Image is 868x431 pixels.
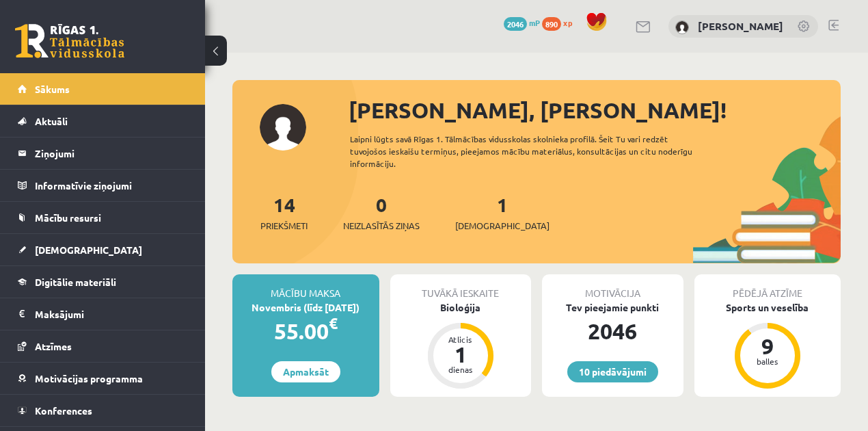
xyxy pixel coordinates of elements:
[440,343,481,365] div: 1
[694,300,841,315] div: Sports un veselība
[35,138,188,169] legend: Ziņojumi
[18,73,188,105] a: Sākums
[271,361,340,382] a: Apmaksāt
[18,105,188,137] a: Aktuāli
[18,330,188,362] a: Atzīmes
[18,202,188,233] a: Mācību resursi
[455,219,550,233] span: [DEMOGRAPHIC_DATA]
[35,83,70,95] span: Sākums
[747,335,788,357] div: 9
[529,17,540,28] span: mP
[504,17,540,28] a: 2046 mP
[542,17,579,28] a: 890 xp
[343,192,420,233] a: 0Neizlasītās ziņas
[35,340,72,352] span: Atzīmes
[260,192,308,233] a: 14Priekšmeti
[260,219,308,233] span: Priekšmeti
[15,24,124,58] a: Rīgas 1. Tālmācības vidusskola
[35,115,68,127] span: Aktuāli
[18,138,188,169] a: Ziņojumi
[390,300,532,391] a: Bioloģija Atlicis 1 dienas
[675,21,689,34] img: Viktorija Bērziņa
[694,274,841,300] div: Pēdējā atzīme
[542,300,683,315] div: Tev pieejamie punkti
[390,274,532,300] div: Tuvākā ieskaite
[35,170,188,201] legend: Informatīvie ziņojumi
[542,274,683,300] div: Motivācija
[542,315,683,348] div: 2046
[567,361,658,382] a: 10 piedāvājumi
[455,192,550,233] a: 1[DEMOGRAPHIC_DATA]
[349,94,841,127] div: [PERSON_NAME], [PERSON_NAME]!
[440,335,481,343] div: Atlicis
[343,219,420,233] span: Neizlasītās ziņas
[232,315,379,348] div: 55.00
[694,300,841,391] a: Sports un veselība 9 balles
[542,17,561,31] span: 890
[18,234,188,265] a: [DEMOGRAPHIC_DATA]
[18,170,188,201] a: Informatīvie ziņojumi
[35,211,101,224] span: Mācību resursi
[504,17,527,31] span: 2046
[35,298,188,330] legend: Maksājumi
[440,365,481,374] div: dienas
[698,19,783,33] a: [PERSON_NAME]
[350,133,715,170] div: Laipni lūgts savā Rīgas 1. Tālmācības vidusskolas skolnieka profilā. Šeit Tu vari redzēt tuvojošo...
[232,300,379,315] div: Novembris (līdz [DATE])
[563,17,572,28] span: xp
[329,313,338,333] span: €
[18,363,188,394] a: Motivācijas programma
[747,357,788,365] div: balles
[18,266,188,298] a: Digitālie materiāli
[18,395,188,426] a: Konferences
[35,372,143,384] span: Motivācijas programma
[232,274,379,300] div: Mācību maksa
[35,244,142,256] span: [DEMOGRAPHIC_DATA]
[35,276,116,288] span: Digitālie materiāli
[35,404,92,417] span: Konferences
[18,298,188,330] a: Maksājumi
[390,300,532,315] div: Bioloģija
